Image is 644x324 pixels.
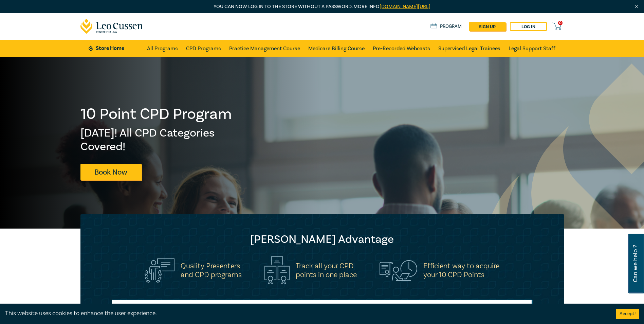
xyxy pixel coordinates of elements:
[181,262,242,279] h5: Quality Presenters and CPD programs
[80,164,142,180] a: Book Now
[5,309,606,318] div: This website uses cookies to enhance the user experience.
[80,126,233,154] h2: [DATE]! All CPD Categories Covered!
[186,40,221,57] a: CPD Programs
[80,105,233,123] h1: 10 Point CPD Program
[616,309,639,319] button: Accept cookies
[632,238,639,289] span: Can we help ?
[373,40,430,57] a: Pre-Recorded Webcasts
[94,233,550,246] h2: [PERSON_NAME] Advantage
[634,4,640,10] img: Close
[264,256,290,284] img: Track all your CPD<br>points in one place
[423,262,499,279] h5: Efficient way to acquire your 10 CPD Points
[469,22,506,31] a: sign up
[380,3,430,10] a: [DOMAIN_NAME][URL]
[229,40,300,57] a: Practice Management Course
[509,40,555,57] a: Legal Support Staff
[147,40,178,57] a: All Programs
[438,40,500,57] a: Supervised Legal Trainees
[430,23,462,30] a: Program
[558,21,563,25] span: 0
[145,258,174,283] img: Quality Presenters<br>and CPD programs
[80,3,564,11] p: You can now log in to the store without a password. More info
[510,22,547,31] a: Log in
[89,44,136,52] a: Store Home
[296,262,357,279] h5: Track all your CPD points in one place
[308,40,365,57] a: Medicare Billing Course
[380,260,417,281] img: Efficient way to acquire<br>your 10 CPD Points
